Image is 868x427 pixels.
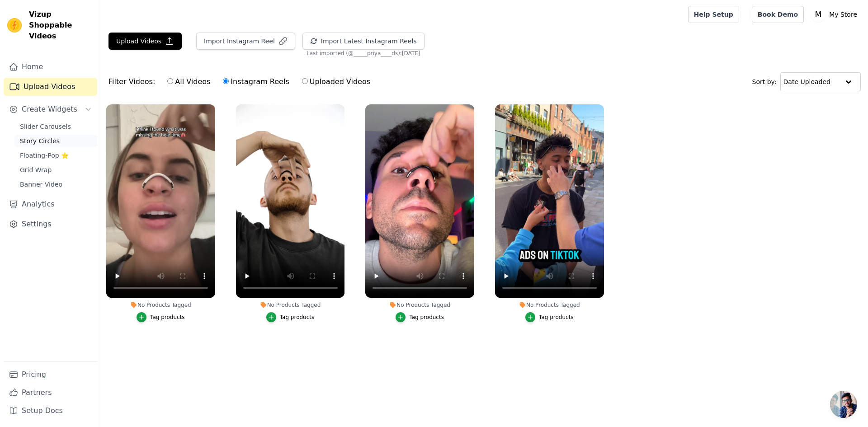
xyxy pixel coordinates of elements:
[20,165,52,174] span: Grid Wrap
[20,151,69,160] span: Floating-Pop ⭐
[14,120,97,133] a: Slider Carousels
[266,312,315,322] button: Tag products
[7,18,22,33] img: Vizup
[4,195,97,213] a: Analytics
[14,135,97,147] a: Story Circles
[4,366,97,384] a: Pricing
[302,78,308,84] input: Uploaded Videos
[20,122,71,131] span: Slider Carousels
[150,314,185,321] div: Tag products
[4,384,97,402] a: Partners
[4,100,97,118] button: Create Widgets
[826,6,861,23] p: My Store
[302,76,371,88] label: Uploaded Videos
[752,72,861,91] div: Sort by:
[396,312,444,322] button: Tag products
[222,76,289,88] label: Instagram Reels
[4,402,97,420] a: Setup Docs
[495,301,604,309] div: No Products Tagged
[830,391,857,418] a: Open chat
[29,9,94,42] span: Vizup Shoppable Videos
[167,78,173,84] input: All Videos
[307,50,420,57] span: Last imported (@ _____priya____ds ): [DATE]
[409,314,444,321] div: Tag products
[811,6,861,23] button: M My Store
[14,149,97,162] a: Floating-Pop ⭐
[539,314,574,321] div: Tag products
[167,76,211,88] label: All Videos
[302,33,425,50] button: Import Latest Instagram Reels
[14,164,97,176] a: Grid Wrap
[223,78,229,84] input: Instagram Reels
[236,301,345,309] div: No Products Tagged
[815,10,822,19] text: M
[108,33,182,50] button: Upload Videos
[20,180,62,189] span: Banner Video
[22,104,77,115] span: Create Widgets
[4,58,97,76] a: Home
[108,71,375,92] div: Filter Videos:
[752,6,804,23] a: Book Demo
[14,178,97,191] a: Banner Video
[106,301,215,309] div: No Products Tagged
[137,312,185,322] button: Tag products
[196,33,295,50] button: Import Instagram Reel
[20,136,60,145] span: Story Circles
[4,215,97,233] a: Settings
[688,6,739,23] a: Help Setup
[525,312,574,322] button: Tag products
[4,78,97,96] a: Upload Videos
[280,314,315,321] div: Tag products
[365,301,474,309] div: No Products Tagged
